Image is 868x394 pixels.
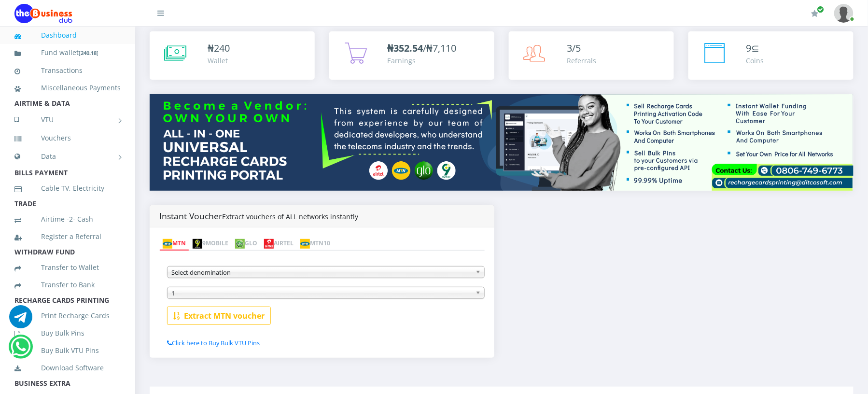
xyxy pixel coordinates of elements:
[232,237,261,251] a: GLO
[14,225,121,248] a: Register a Referral
[14,108,121,132] a: VTU
[222,212,358,221] small: Extract vouchers of ALL networks instantly
[14,127,121,149] a: Vouchers
[817,6,825,13] span: Renew/Upgrade Subscription
[14,339,121,362] a: Buy Bulk VTU Pins
[14,274,121,296] a: Transfer to Bank
[167,307,271,325] button: Extract MTN voucher
[261,237,297,251] a: AIRTEL
[9,312,32,328] a: Chat for support
[264,239,274,249] img: airtel.png
[81,49,97,56] b: 240.18
[150,94,854,191] img: multitenant_rcp.png
[163,239,172,249] img: mtn.png
[159,237,189,251] a: MTN
[746,42,752,55] span: 9
[812,10,819,17] i: Renew/Upgrade Subscription
[14,305,121,327] a: Print Recharge Cards
[14,177,121,199] a: Cable TV, Electricity
[567,56,596,66] div: Referrals
[387,42,423,55] b: ₦352.54
[14,208,121,230] a: Airtime -2- Cash
[189,237,232,251] a: 9MOBILE
[167,338,260,347] a: Click here to Buy Bulk VTU Pins
[509,31,674,80] a: 3/5 Referrals
[214,42,230,55] span: 240
[329,31,494,80] a: ₦352.54/₦7,110 Earnings
[14,357,121,379] a: Download Software
[300,239,310,249] img: mtn.png
[11,342,30,358] a: Chat for support
[208,56,230,66] div: Wallet
[14,322,121,344] a: Buy Bulk Pins
[746,56,764,66] div: Coins
[14,77,121,99] a: Miscellaneous Payments
[159,211,485,221] h4: Instant Voucher
[14,144,121,169] a: Data
[567,42,581,55] span: 3/5
[235,239,245,249] img: glo.png
[171,287,472,299] span: 1
[297,237,334,251] a: MTN10
[387,42,456,55] span: /₦7,110
[79,49,98,56] small: [ ]
[150,31,315,80] a: ₦240 Wallet
[193,239,202,249] img: 9mobile.png
[834,4,854,23] img: User
[14,24,121,46] a: Dashboard
[387,56,456,66] div: Earnings
[184,310,265,321] b: Extract MTN voucher
[14,59,121,82] a: Transactions
[746,41,764,56] div: ⊆
[208,41,230,56] div: ₦
[14,42,121,64] a: Fund wallet[240.18]
[14,256,121,279] a: Transfer to Wallet
[14,4,72,23] img: Logo
[171,267,472,278] span: Select denomination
